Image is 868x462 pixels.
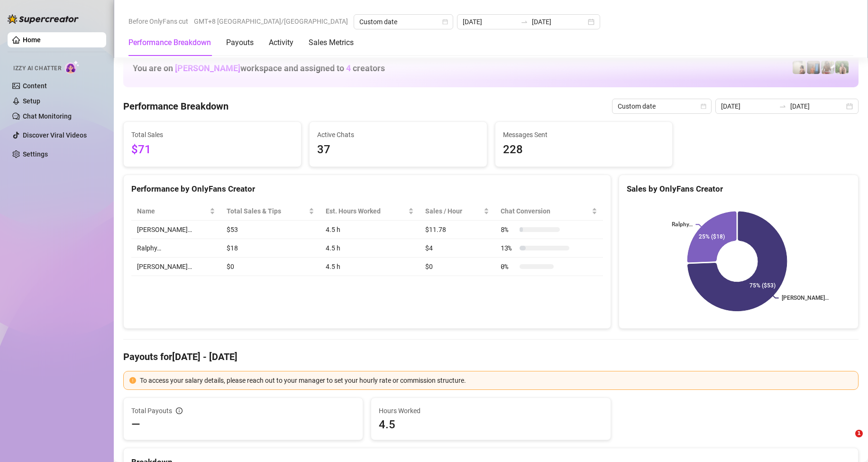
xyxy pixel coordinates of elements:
[501,206,590,216] span: Chat Conversion
[175,63,240,73] span: [PERSON_NAME]
[269,37,293,48] div: Activity
[131,221,221,239] td: [PERSON_NAME]…
[23,97,40,105] a: Setup
[627,183,850,195] div: Sales by OnlyFans Creator
[779,102,786,110] span: to
[420,239,495,258] td: $4
[793,61,806,74] img: Ralphy
[782,295,829,302] text: [PERSON_NAME]…
[131,202,221,221] th: Name
[521,18,528,26] span: to
[501,224,516,235] span: 8 %
[131,141,293,159] span: $71
[131,183,603,195] div: Performance by OnlyFans Creator
[128,37,211,48] div: Performance Breakdown
[779,102,786,110] span: swap-right
[317,129,479,140] span: Active Chats
[618,99,706,113] span: Custom date
[420,202,495,221] th: Sales / Hour
[131,417,140,432] span: —
[501,243,516,253] span: 13 %
[701,103,706,109] span: calendar
[23,82,47,90] a: Content
[221,202,320,221] th: Total Sales & Tips
[131,406,172,416] span: Total Payouts
[131,239,221,258] td: Ralphy…
[346,63,351,73] span: 4
[320,221,420,239] td: 4.5 h
[442,19,448,25] span: calendar
[463,17,517,27] input: Start date
[23,150,48,158] a: Settings
[226,37,254,48] div: Payouts
[129,377,136,384] span: exclamation-circle
[807,61,820,74] img: Wayne
[23,131,87,139] a: Discover Viral Videos
[23,36,41,44] a: Home
[128,14,188,28] span: Before OnlyFans cut
[836,430,859,453] iframe: Intercom live chat
[13,64,61,73] span: Izzy AI Chatter
[221,239,320,258] td: $18
[140,375,852,386] div: To access your salary details, please reach out to your manager to set your hourly rate or commis...
[123,100,228,113] h4: Performance Breakdown
[133,63,385,74] h1: You are on workspace and assigned to creators
[176,407,183,414] span: info-circle
[221,258,320,276] td: $0
[359,15,448,29] span: Custom date
[317,141,479,159] span: 37
[790,101,844,111] input: End date
[521,18,528,26] span: swap-right
[221,221,320,239] td: $53
[320,258,420,276] td: 4.5 h
[379,406,603,416] span: Hours Worked
[420,221,495,239] td: $11.78
[131,258,221,276] td: [PERSON_NAME]…
[855,430,863,437] span: 1
[23,112,72,120] a: Chat Monitoring
[503,129,665,140] span: Messages Sent
[320,239,420,258] td: 4.5 h
[309,37,354,48] div: Sales Metrics
[65,60,80,74] img: AI Chatter
[835,61,849,74] img: Nathaniel
[379,417,603,432] span: 4.5
[821,61,834,74] img: Nathaniel
[495,202,603,221] th: Chat Conversion
[227,206,307,216] span: Total Sales & Tips
[123,350,859,363] h4: Payouts for [DATE] - [DATE]
[137,206,208,216] span: Name
[326,206,406,216] div: Est. Hours Worked
[672,222,693,228] text: Ralphy…
[131,129,293,140] span: Total Sales
[503,141,665,159] span: 228
[721,101,775,111] input: Start date
[425,206,482,216] span: Sales / Hour
[8,14,79,24] img: logo-BBDzfeDw.svg
[532,17,586,27] input: End date
[501,261,516,272] span: 0 %
[420,258,495,276] td: $0
[194,14,348,28] span: GMT+8 [GEOGRAPHIC_DATA]/[GEOGRAPHIC_DATA]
